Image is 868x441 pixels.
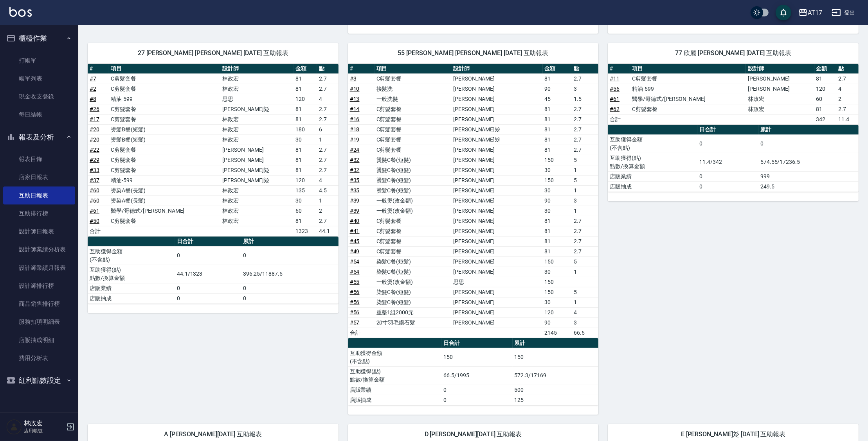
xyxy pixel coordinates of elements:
a: #8 [90,96,96,102]
td: 81 [814,104,837,114]
td: C剪髮套餐 [109,145,220,155]
td: 30 [543,185,572,195]
td: 30 [543,267,572,277]
a: 帳單列表 [3,70,75,88]
td: 林政宏 [220,134,294,145]
td: C剪髮套餐 [375,226,451,236]
td: 林政宏 [220,195,294,206]
td: 店販抽成 [88,293,175,303]
td: [PERSON_NAME] [220,155,294,165]
td: [PERSON_NAME] [451,287,543,297]
td: 11.4 [836,114,859,124]
td: 6 [317,124,338,134]
td: 81 [814,73,837,84]
td: C剪髮套餐 [375,73,451,84]
td: 染髮C餐(短髮) [375,256,451,267]
td: 30 [294,195,317,206]
a: #50 [90,218,99,224]
td: C剪髮套餐 [109,114,220,124]
td: [PERSON_NAME] [451,104,543,114]
td: 81 [294,104,317,114]
a: #45 [350,238,360,244]
td: [PERSON_NAME] [746,84,814,94]
td: 染髮C餐(短髮) [375,267,451,277]
td: 思思 [451,277,543,287]
td: 1 [572,185,599,195]
a: 服務扣項明細表 [3,313,75,331]
td: 30 [543,297,572,307]
a: #35 [350,187,360,194]
th: 點 [836,64,859,74]
a: #55 [350,279,360,285]
div: AT17 [808,8,822,18]
td: [PERSON_NAME] [451,206,543,216]
a: 互助日報表 [3,186,75,204]
td: [PERSON_NAME] [451,114,543,124]
td: C剪髮套餐 [630,73,746,84]
a: #39 [350,208,360,214]
td: 4 [572,307,599,317]
td: [PERSON_NAME] [451,307,543,317]
td: 81 [543,124,572,134]
td: 林政宏 [220,185,294,195]
a: #7 [90,75,96,82]
td: [PERSON_NAME]彣 [220,104,294,114]
a: #35 [350,177,360,183]
td: 一般洗髮 [375,94,451,104]
td: 2.7 [572,104,599,114]
td: 81 [543,236,572,246]
button: save [776,5,791,20]
img: Logo [9,7,32,17]
td: 150 [543,287,572,297]
td: 2.7 [572,145,599,155]
td: 81 [294,145,317,155]
td: C剪髮套餐 [375,236,451,246]
td: 1323 [294,226,317,236]
td: 4.5 [317,185,338,195]
td: 2.7 [572,114,599,124]
a: #14 [350,106,360,112]
td: 81 [294,73,317,84]
td: [PERSON_NAME] [451,145,543,155]
td: C剪髮套餐 [109,84,220,94]
a: 設計師業績月報表 [3,259,75,277]
a: #2 [90,86,96,92]
td: [PERSON_NAME]彣 [451,124,543,134]
a: #19 [350,136,360,143]
td: 精油-599 [630,84,746,94]
a: #22 [90,147,99,153]
td: 0 [241,246,339,265]
td: 0 [697,171,758,181]
td: 5 [572,287,599,297]
td: 150 [543,175,572,185]
th: 日合計 [175,237,241,247]
td: 120 [294,94,317,104]
td: 2.7 [572,134,599,145]
a: #61 [610,96,619,102]
td: 2 [836,94,859,104]
a: #37 [90,177,99,183]
td: 燙染A餐(長髮) [109,185,220,195]
td: 2.7 [572,73,599,84]
th: # [88,64,109,74]
td: 林政宏 [746,104,814,114]
td: 342 [814,114,837,124]
th: 累計 [758,125,859,135]
td: 林政宏 [220,216,294,226]
th: 設計師 [746,64,814,74]
td: [PERSON_NAME]彣 [220,165,294,175]
td: [PERSON_NAME]彣 [220,175,294,185]
td: 396.25/11887.5 [241,265,339,283]
td: [PERSON_NAME] [451,195,543,206]
td: 互助獲得金額 (不含點) [608,134,697,153]
td: [PERSON_NAME] [451,84,543,94]
a: #56 [350,289,360,295]
a: #40 [350,218,360,224]
button: 登出 [828,5,859,20]
td: 81 [543,73,572,84]
td: 150 [543,277,572,287]
a: #26 [90,106,99,112]
td: 2.7 [572,226,599,236]
td: 2.7 [317,145,338,155]
th: 點 [572,64,599,74]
